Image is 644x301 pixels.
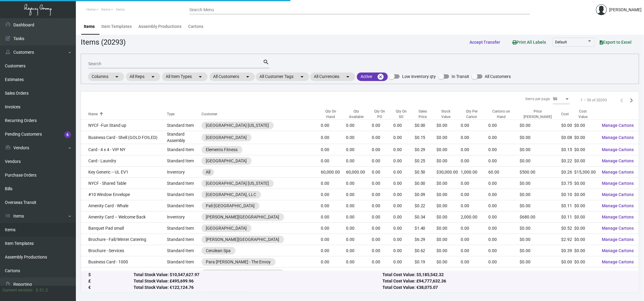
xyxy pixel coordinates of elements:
[561,211,575,223] td: $0.11
[575,144,597,155] td: $0.00
[209,73,255,81] mat-chip: All Customers
[575,200,597,211] td: $0.00
[84,23,95,30] div: Items
[393,223,415,234] td: 0.00
[415,223,436,234] td: $1.40
[617,95,627,105] button: Previous page
[81,144,167,155] td: Card - 4 x 4 - VIP NY
[602,181,634,186] span: Manage Cartons
[436,167,461,178] td: $30,000.00
[520,211,561,223] td: $680.00
[597,189,639,200] button: Manage Cartons
[436,256,461,268] td: $0.00
[321,109,341,120] div: Qty On Hand
[488,223,520,234] td: 0.00
[321,155,346,167] td: 0.00
[372,144,393,155] td: 0.00
[575,234,597,245] td: $0.00
[126,73,160,81] mat-chip: All Reps
[149,73,157,80] mat-icon: arrow_drop_down
[321,200,346,211] td: 0.00
[597,234,639,245] button: Manage Cartons
[561,256,575,268] td: $0.00
[162,73,208,81] mat-chip: All Item Types
[346,109,366,120] div: Qty Available
[393,178,415,189] td: 0.00
[597,120,639,131] button: Manage Cartons
[372,256,393,268] td: 0.00
[520,167,561,178] td: $500.00
[452,73,469,80] span: In Transit
[167,256,202,268] td: Standard Item
[393,155,415,167] td: 0.00
[520,200,561,211] td: $0.00
[597,268,639,279] button: Manage Cartons
[346,155,372,167] td: 0.00
[436,144,461,155] td: $0.00
[436,109,461,120] div: Stock Value
[575,189,597,200] td: $0.00
[595,37,637,48] button: Export to Excel
[206,203,255,209] div: Pali [GEOGRAPHIC_DATA]
[188,23,203,30] div: Cartons
[488,234,520,245] td: 0.00
[553,97,570,101] mat-select: Items per page:
[321,256,346,268] td: 0.00
[415,131,436,144] td: $0.15
[597,155,639,166] button: Manage Cartons
[88,111,98,117] div: Name
[488,189,520,200] td: 0.00
[383,278,632,285] div: Total Cost Value: £94,777,632.36
[575,256,597,268] td: $0.00
[488,268,520,279] td: 0.00
[167,234,202,245] td: Standard Item
[561,245,575,256] td: $0.39
[415,109,436,120] div: Sales Price
[81,155,167,167] td: Card - Laundry
[346,200,372,211] td: 0.00
[346,120,372,131] td: 0.00
[263,59,269,66] mat-icon: search
[508,36,551,48] button: Print All Labels
[488,178,520,189] td: 0.00
[436,245,461,256] td: $0.00
[561,155,575,167] td: $0.22
[81,167,167,178] td: Key Generic -- UL EV1
[346,167,372,178] td: 60,000.00
[436,211,461,223] td: $0.00
[520,144,561,155] td: $0.00
[101,8,110,12] span: Items
[393,256,415,268] td: 0.00
[602,123,634,128] span: Manage Cartons
[81,189,167,200] td: #10 Window Envelope
[488,131,520,144] td: 0.00
[167,268,202,279] td: Standard Item
[415,211,436,223] td: $0.34
[461,109,483,120] div: Qty Per Carton
[436,200,461,211] td: $0.00
[81,211,167,223] td: Amenity Card – Welcome Back
[81,223,167,234] td: Banquet Pad small
[602,135,634,140] span: Manage Cartons
[461,245,488,256] td: 0.00
[461,211,488,223] td: 2,000.00
[206,225,247,232] div: [GEOGRAPHIC_DATA]
[520,178,561,189] td: $0.00
[415,234,436,245] td: $6.29
[561,268,575,279] td: $0.03
[602,203,634,208] span: Manage Cartons
[520,223,561,234] td: $0.00
[372,189,393,200] td: 0.00
[346,131,372,144] td: 0.00
[436,120,461,131] td: $0.00
[167,131,202,144] td: Standard Assembly
[321,144,346,155] td: 0.00
[134,285,382,291] div: Total Stock Value: €122,124.76
[561,111,569,117] div: Cost
[415,120,436,131] td: $0.00
[488,200,520,211] td: 0.00
[167,111,202,117] div: Type
[202,169,214,176] mat-chip: All
[520,109,556,120] div: Price [PERSON_NAME]
[627,95,636,105] button: Next page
